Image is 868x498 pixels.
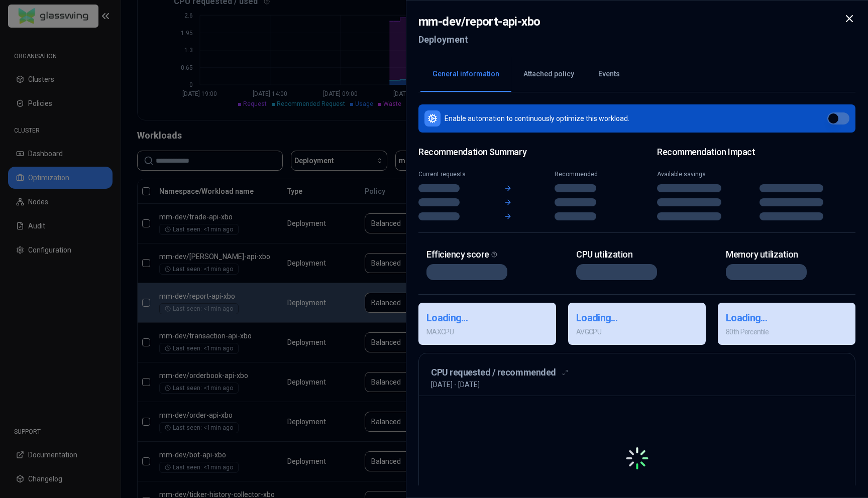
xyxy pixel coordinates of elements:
h1: Loading... [576,311,698,325]
p: AVG CPU [576,327,698,337]
h3: CPU requested / recommended [431,365,556,380]
p: [DATE] - [DATE] [431,380,480,390]
div: Available savings [657,170,753,178]
div: Recommended [555,170,617,178]
h1: Loading... [726,311,847,325]
button: Events [586,57,632,92]
div: CPU utilization [576,249,698,261]
h1: Loading... [426,311,548,325]
div: Memory utilization [726,249,847,261]
p: MAX CPU [426,327,548,337]
button: Attached policy [511,57,586,92]
div: Current requests [418,170,481,178]
h2: Deployment [418,31,540,49]
p: Enable automation to continuously optimize this workload. [445,113,629,123]
button: General information [420,57,511,92]
h2: mm-dev / report-api-xbo [418,13,540,31]
div: Efficiency score [426,249,548,261]
p: 80th Percentile [726,327,847,337]
span: Recommendation Summary [418,147,617,158]
h2: Recommendation Impact [657,147,855,158]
